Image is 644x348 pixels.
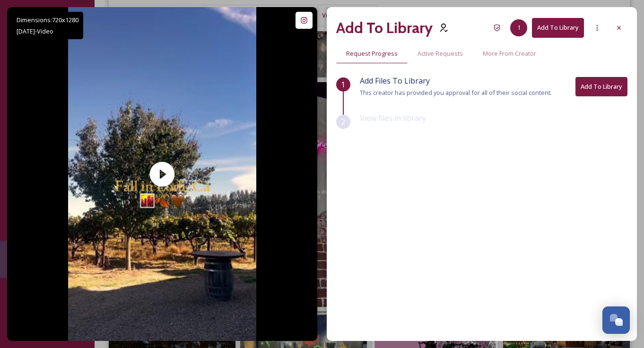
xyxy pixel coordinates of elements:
[17,16,78,24] span: Dimensions: 720 x 1280
[336,17,433,39] h2: Add To Library
[602,306,630,334] button: Open Chat
[68,7,256,341] img: thumbnail
[575,77,627,96] button: Add To Library
[341,79,345,90] span: 1
[532,18,584,37] button: Add To Library
[418,49,463,58] span: Active Requests
[17,27,53,35] span: [DATE] - Video
[517,23,521,32] span: 1
[483,49,536,58] span: More From Creator
[341,116,345,127] span: 2
[360,88,552,97] span: This creator has provided you approval for all of their social content.
[360,113,426,123] span: View files in library
[346,49,398,58] span: Request Progress
[360,76,430,86] span: Add Files To Library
